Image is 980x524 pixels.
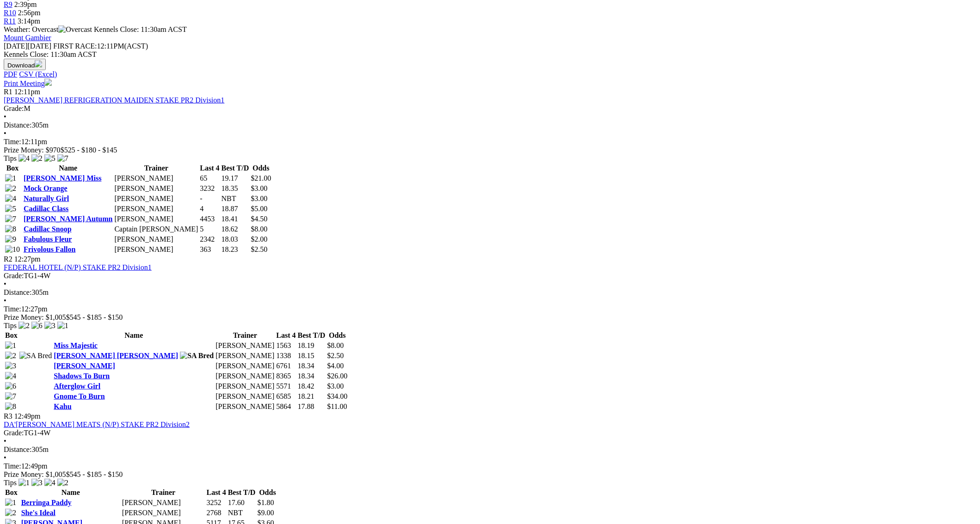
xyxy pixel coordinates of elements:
div: Download [4,70,976,79]
img: 6 [5,382,16,390]
a: Miss Majestic [54,341,98,349]
img: Overcast [58,25,92,34]
td: 5 [199,225,220,234]
span: 12:49pm [14,412,41,420]
img: 3 [44,322,55,330]
img: 2 [5,509,16,517]
td: [PERSON_NAME] [215,402,275,411]
a: Fabulous Fleur [24,235,72,243]
img: 10 [5,245,20,254]
img: 4 [18,154,30,163]
span: Kennels Close: 11:30am ACST [94,25,187,33]
td: [PERSON_NAME] [215,392,275,401]
img: 4 [5,195,16,203]
img: SA Bred [19,352,52,360]
a: PDF [4,70,17,78]
span: $545 - $185 - $150 [66,313,123,321]
span: 3:14pm [18,17,40,25]
img: 3 [31,479,43,487]
td: [PERSON_NAME] [114,245,198,254]
span: [DATE] [4,42,28,50]
span: $5.00 [251,205,267,213]
td: NBT [228,508,256,518]
a: Kahu [54,402,71,410]
div: Prize Money: $970 [4,146,976,154]
span: $2.50 [251,245,267,253]
span: Time: [4,138,21,146]
a: [PERSON_NAME] Autumn [24,215,112,223]
a: R11 [4,17,16,25]
div: Prize Money: $1,005 [4,313,976,322]
span: Time: [4,305,21,313]
span: • [4,129,6,137]
a: She's Ideal [21,509,55,517]
td: [PERSON_NAME] [215,372,275,381]
img: 8 [5,402,16,411]
span: $34.00 [327,392,347,400]
td: 6761 [276,361,296,371]
td: 4453 [199,214,220,224]
span: Tips [4,154,17,162]
img: printer.svg [44,79,52,86]
span: Grade: [4,272,24,280]
td: 18.41 [221,214,250,224]
img: 5 [44,154,55,163]
td: 363 [199,245,220,254]
span: R3 [4,412,12,420]
img: 5 [5,205,16,213]
img: 2 [5,184,16,193]
span: 12:27pm [14,255,41,263]
td: 3252 [206,498,227,507]
span: $2.00 [251,235,267,243]
a: [PERSON_NAME] [PERSON_NAME] [54,352,178,359]
td: [PERSON_NAME] [215,382,275,391]
img: 1 [5,174,16,183]
span: $8.00 [251,225,267,233]
span: 12:11pm [14,88,40,96]
img: 1 [18,479,30,487]
span: Tips [4,322,17,329]
td: [PERSON_NAME] [114,184,198,193]
td: [PERSON_NAME] [114,235,198,244]
span: R10 [4,9,16,17]
th: Last 4 [206,488,227,497]
span: $21.00 [251,174,271,182]
span: $4.50 [251,215,267,223]
span: 2:39pm [14,0,37,8]
img: 3 [5,362,16,370]
td: NBT [221,194,250,203]
td: [PERSON_NAME] [122,498,205,507]
a: Mock Orange [24,184,68,192]
a: Naturally Girl [24,195,69,202]
span: $2.50 [327,352,344,359]
th: Name [23,164,113,173]
th: Odds [327,331,348,340]
span: Distance: [4,121,31,129]
th: Name [53,331,214,340]
span: Box [5,331,18,339]
img: 2 [57,479,68,487]
img: 7 [5,215,16,223]
td: 18.23 [221,245,250,254]
a: Frivolous Fallon [24,245,75,253]
div: 305m [4,445,976,454]
img: 2 [31,154,43,163]
div: 12:27pm [4,305,976,313]
span: $8.00 [327,341,344,349]
td: 17.60 [228,498,256,507]
td: 18.35 [221,184,250,193]
td: - [199,194,220,203]
td: 3232 [199,184,220,193]
span: 12:11PM(ACST) [53,42,148,50]
span: • [4,280,6,288]
a: Cadillac Snoop [24,225,72,233]
a: Gnome To Burn [54,392,105,400]
a: [PERSON_NAME] Miss [24,174,101,182]
td: [PERSON_NAME] [215,341,275,350]
td: 18.19 [297,341,326,350]
a: Mount Gambier [4,34,51,42]
div: Prize Money: $1,005 [4,470,976,479]
span: $545 - $185 - $150 [66,470,123,478]
img: 1 [57,322,68,330]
